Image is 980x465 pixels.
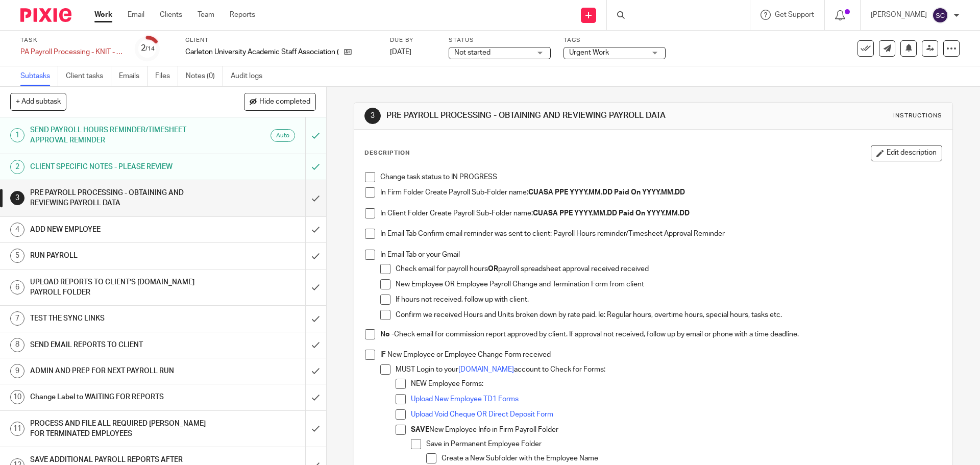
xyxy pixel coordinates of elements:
[10,390,24,404] div: 10
[380,229,941,239] p: In Email Tab Confirm email reminder was sent to client: Payroll Hours reminder/Timesheet Approval...
[94,10,112,20] a: Work
[244,93,316,110] button: Hide completed
[488,265,498,273] strong: OR
[271,129,295,142] div: Auto
[30,248,207,263] h1: RUN PAYROLL
[932,7,948,23] img: svg%3E
[533,210,690,217] strong: CUASA PPE YYYY.MM.DD Paid On YYYY.MM.DD
[160,10,182,20] a: Clients
[871,145,942,161] button: Edit description
[30,363,207,379] h1: ADMIN AND PREP FOR NEXT PAYROLL RUN
[141,42,155,54] div: 2
[20,8,71,22] img: Pixie
[380,187,941,198] p: In Firm Folder Create Payroll Sub-Folder name:
[230,10,255,20] a: Reports
[10,93,66,110] button: + Add subtask
[10,422,24,436] div: 11
[396,264,941,274] p: Check email for payroll hours payroll spreadsheet approval received received
[155,66,178,86] a: Files
[411,396,519,403] a: Upload New Employee TD1 Forms
[10,364,24,378] div: 9
[380,350,941,360] p: IF New Employee or Employee Change Form received
[411,425,941,435] p: New Employee Info in Firm Payroll Folder
[128,10,144,20] a: Email
[458,366,514,373] a: [DOMAIN_NAME]
[10,160,24,174] div: 2
[30,311,207,326] h1: TEST THE SYNC LINKS
[20,36,122,44] label: Task
[30,185,207,211] h1: PRE PAYROLL PROCESSING - OBTAINING AND REVIEWING PAYROLL DATA
[396,279,941,289] p: New Employee OR Employee Payroll Change and Termination Form from client
[145,46,155,52] small: /14
[119,66,148,86] a: Emails
[198,10,214,20] a: Team
[871,10,927,20] p: [PERSON_NAME]
[30,123,207,149] h1: SEND PAYROLL HOURS REMINDER/TIMESHEET APPROVAL REMINDER
[231,66,270,86] a: Audit logs
[426,439,941,449] p: Save in Permanent Employee Folder
[390,48,411,56] span: [DATE]
[10,280,24,295] div: 6
[380,208,941,218] p: In Client Folder Create Payroll Sub-Folder name:
[364,108,381,124] div: 3
[185,47,339,57] p: Carleton University Academic Staff Association (CUASA)
[396,295,941,305] p: If hours not received, follow up with client.
[775,11,814,18] span: Get Support
[569,49,609,56] span: Urgent Work
[411,411,553,418] a: Upload Void Cheque OR Direct Deposit Form
[893,112,942,120] div: Instructions
[380,331,394,338] strong: No -
[411,426,429,433] strong: SAVE
[380,250,941,260] p: In Email Tab or your Gmail
[454,49,491,56] span: Not started
[10,128,24,142] div: 1
[20,47,122,57] div: PA Payroll Processing - KNIT - Semi-Monthly-Last Day
[186,66,223,86] a: Notes (0)
[185,36,377,44] label: Client
[10,338,24,352] div: 8
[20,66,58,86] a: Subtasks
[442,453,941,463] p: Create a New Subfolder with the Employee Name
[10,249,24,263] div: 5
[449,36,551,44] label: Status
[390,36,436,44] label: Due by
[563,36,666,44] label: Tags
[528,189,685,196] strong: CUASA PPE YYYY.MM.DD Paid On YYYY.MM.DD
[10,191,24,205] div: 3
[411,379,941,389] p: NEW Employee Forms:
[30,337,207,353] h1: SEND EMAIL REPORTS TO CLIENT
[30,159,207,175] h1: CLIENT SPECIFIC NOTES - PLEASE REVIEW
[380,329,941,339] p: Check email for commission report approved by client. If approval not received, follow up by emai...
[386,110,675,121] h1: PRE PAYROLL PROCESSING - OBTAINING AND REVIEWING PAYROLL DATA
[10,223,24,237] div: 4
[30,389,207,405] h1: Change Label to WAITING FOR REPORTS
[396,364,941,375] p: MUST Login to your account to Check for Forms:
[30,275,207,301] h1: UPLOAD REPORTS TO CLIENT’S [DOMAIN_NAME] PAYROLL FOLDER
[396,310,941,320] p: Confirm we received Hours and Units broken down by rate paid. Ie: Regular hours, overtime hours, ...
[66,66,111,86] a: Client tasks
[30,222,207,237] h1: ADD NEW EMPLOYEE
[10,311,24,326] div: 7
[30,416,207,442] h1: PROCESS AND FILE ALL REQUIRED [PERSON_NAME] FOR TERMINATED EMPLOYEES
[380,172,941,182] p: Change task status to IN PROGRESS
[259,98,310,106] span: Hide completed
[364,149,410,157] p: Description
